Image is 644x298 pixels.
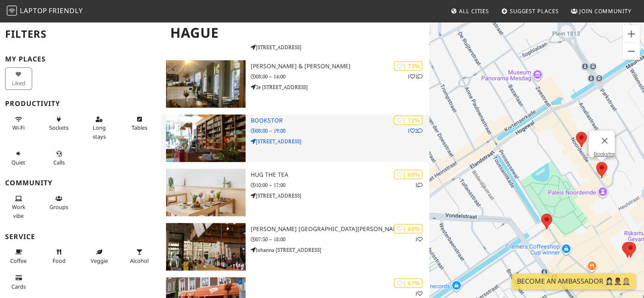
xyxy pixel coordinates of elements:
[251,117,430,124] h3: Bookstor
[12,203,25,219] span: People working
[7,4,83,19] a: LaptopFriendly LaptopFriendly
[45,147,72,169] button: Calls
[166,114,245,162] img: Bookstor
[20,6,47,15] span: Laptop
[11,159,25,166] span: Quiet
[5,112,32,135] button: Wi-Fi
[45,112,72,135] button: Sockets
[49,124,69,131] span: Power sockets
[45,245,72,267] button: Food
[594,131,615,151] button: Sluiten
[251,137,430,145] p: [STREET_ADDRESS]
[130,257,149,265] span: Alcohol
[623,25,640,42] button: Inzoomen
[251,127,430,135] p: 08:00 – 19:00
[126,112,153,135] button: Tables
[579,7,631,15] span: Join Community
[11,283,26,290] span: Credit cards
[5,245,32,267] button: Coffee
[161,169,429,216] a: HUG THE TEA | 69% 1 HUG THE TEA 10:00 – 17:00 [STREET_ADDRESS]
[91,257,108,265] span: Veggie
[251,83,430,91] p: 2e [STREET_ADDRESS]
[459,7,489,15] span: All Cities
[5,147,32,169] button: Quiet
[5,21,156,47] h2: Filters
[7,6,17,16] img: LaptopFriendly
[161,60,429,108] a: Michel Boulangerie & Patisserie | 73% 11 [PERSON_NAME] & [PERSON_NAME] 08:00 – 14:00 2e [STREET_A...
[163,21,428,45] h1: Hague
[12,124,25,131] span: Stable Wi-Fi
[166,223,245,270] img: STACH Den Haag
[132,124,147,131] span: Work-friendly tables
[86,112,113,143] button: Long stays
[166,169,245,216] img: HUG THE TEA
[50,203,68,211] span: Group tables
[5,271,32,293] button: Cards
[161,223,429,270] a: STACH Den Haag | 68% 1 [PERSON_NAME] [GEOGRAPHIC_DATA][PERSON_NAME] 07:30 – 18:00 Johanna [STREET...
[394,61,423,71] div: | 73%
[251,181,430,189] p: 10:00 – 17:00
[415,181,423,189] p: 1
[5,192,32,223] button: Work vibe
[415,235,423,243] p: 1
[5,100,156,108] h3: Productivity
[510,7,559,15] span: Suggest Places
[49,6,83,15] span: Friendly
[5,55,156,63] h3: My Places
[5,233,156,241] h3: Service
[45,192,72,214] button: Groups
[394,170,423,179] div: | 69%
[594,151,615,157] a: Bookstor
[251,226,430,233] h3: [PERSON_NAME] [GEOGRAPHIC_DATA][PERSON_NAME]
[447,3,492,19] a: All Cities
[166,60,245,108] img: Michel Boulangerie & Patisserie
[5,179,156,187] h3: Community
[251,192,430,200] p: [STREET_ADDRESS]
[251,72,430,81] p: 08:00 – 14:00
[407,72,423,81] p: 1 1
[53,257,66,265] span: Food
[623,43,640,60] button: Uitzoomen
[498,3,562,19] a: Suggest Places
[394,278,423,288] div: | 67%
[251,63,430,70] h3: [PERSON_NAME] & [PERSON_NAME]
[10,257,27,265] span: Coffee
[251,171,430,178] h3: HUG THE TEA
[161,114,429,162] a: Bookstor | 72% 12 Bookstor 08:00 – 19:00 [STREET_ADDRESS]
[415,290,423,298] p: 1
[251,235,430,243] p: 07:30 – 18:00
[567,3,635,19] a: Join Community
[126,245,153,267] button: Alcohol
[251,246,430,254] p: Johanna [STREET_ADDRESS]
[407,127,423,135] p: 1 2
[53,159,65,166] span: Video/audio calls
[394,115,423,125] div: | 72%
[86,245,113,267] button: Veggie
[394,224,423,234] div: | 68%
[93,124,106,140] span: Long stays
